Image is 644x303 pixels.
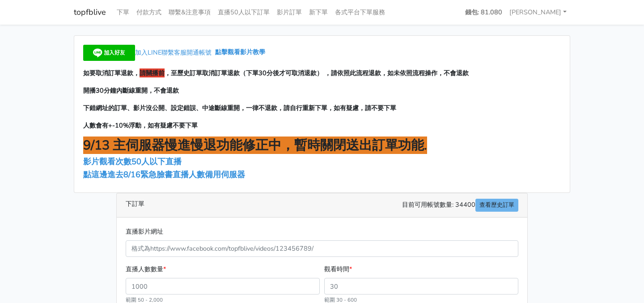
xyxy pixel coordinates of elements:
[126,226,163,237] label: 直播影片網址
[74,4,106,21] a: topfblive
[83,68,140,77] span: 如要取消訂單退款，
[215,48,265,57] a: 點擊觀看影片教學
[117,193,527,218] div: 下訂單
[113,4,133,21] a: 下單
[131,156,184,167] a: 50人以下直播
[324,278,518,294] input: 30
[214,4,273,21] a: 直播50人以下訂單
[465,8,502,17] strong: 錢包: 81.080
[83,48,215,57] a: 加入LINE聯繫客服開通帳號
[126,278,320,294] input: 1000
[140,68,165,77] span: 請關播前
[165,4,214,21] a: 聯繫&注意事項
[506,4,570,21] a: [PERSON_NAME]
[83,103,396,112] span: 下錯網址的訂單、影片沒公開、設定錯誤、中途斷線重開，一律不退款，請自行重新下單，如有疑慮，請不要下單
[83,137,427,154] span: 9/13 主伺服器慢進慢退功能修正中，暫時關閉送出訂單功能.
[135,48,212,57] span: 加入LINE聯繫客服開通帳號
[83,45,135,61] img: 加入好友
[331,4,389,21] a: 各式平台下單服務
[165,68,469,77] span: ，至歷史訂單取消訂單退款（下單30分後才可取消退款） ，請依照此流程退款，如未依照流程操作，不會退款
[305,4,331,21] a: 新下單
[83,156,131,167] a: 影片觀看次數
[83,121,198,130] span: 人數會有+-10%浮動，如有疑慮不要下單
[133,4,165,21] a: 付款方式
[475,199,518,212] a: 查看歷史訂單
[324,264,352,274] label: 觀看時間
[126,264,166,274] label: 直播人數數量
[462,4,506,21] a: 錢包: 81.080
[131,156,182,167] span: 50人以下直播
[83,169,245,180] a: 點這邊進去8/16緊急臉書直播人數備用伺服器
[402,199,518,212] span: 目前可用帳號數量: 34400
[273,4,305,21] a: 影片訂單
[83,86,179,95] span: 開播30分鐘內斷線重開，不會退款
[126,240,518,257] input: 格式為https://www.facebook.com/topfblive/videos/123456789/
